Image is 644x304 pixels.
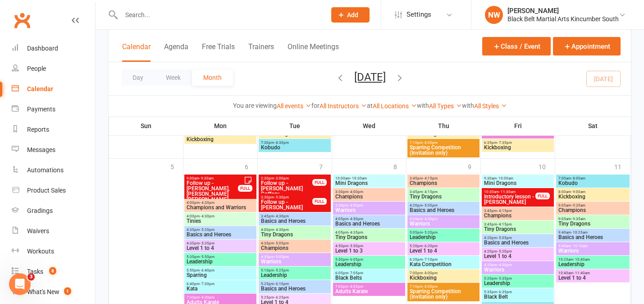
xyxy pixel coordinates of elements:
button: Agenda [164,42,188,62]
span: - 4:30pm [200,214,215,218]
span: 5:25pm [260,295,329,299]
span: - 5:50pm [348,244,363,248]
button: Day [121,69,155,86]
span: 4:20pm [484,263,552,267]
span: 3:45pm [484,209,552,213]
a: Product Sales [12,180,95,201]
button: Appointment [553,37,621,55]
span: 9:30am [484,176,552,180]
a: People [12,59,95,79]
span: - 7:30pm [200,282,215,286]
span: 9:00am [186,176,238,180]
span: Mini Dragons [335,180,403,186]
span: 4:20pm [409,217,478,221]
span: 5:50pm [335,258,403,262]
span: - 5:20pm [497,249,512,253]
div: Automations [27,166,64,174]
button: Calendar [122,42,151,62]
span: Black Belt [484,294,552,299]
button: [DATE] [354,71,386,83]
th: Fri [481,116,555,135]
span: Warriors [335,207,403,213]
span: 7:10pm [409,285,478,289]
a: Workouts [12,241,95,262]
input: Search... [119,9,320,21]
th: Thu [406,116,481,135]
span: Warriors [260,259,329,264]
span: - 10:10am [571,244,588,248]
a: All Locations [373,102,417,110]
span: - 5:30pm [274,195,289,199]
div: People [27,65,46,72]
span: - 6:35pm [497,290,512,294]
span: - 4:15pm [423,176,438,180]
span: Follow up - [PERSON_NAME], [PERSON_NAME] [PERSON_NAME]... [186,180,238,202]
div: FULL [535,193,550,199]
th: Sat [555,116,631,135]
span: 8 [49,267,56,275]
a: All Types [429,102,462,110]
span: Leadership [260,272,329,278]
span: 4:05pm [335,217,403,221]
span: 9:40am [558,244,628,248]
span: 9:05am [558,217,628,221]
span: - 4:15pm [497,209,512,213]
span: 4:00pm [186,201,255,205]
span: Level 1 to 3 [335,248,403,253]
span: 6:20pm [409,258,478,262]
span: 3:45pm [409,176,478,180]
span: - 5:35pm [200,241,215,245]
span: 10:00am [335,176,403,180]
span: 4:50pm [335,244,403,248]
span: - 8:00pm [423,271,438,275]
div: FULL [312,179,327,186]
div: What's New [27,288,59,295]
div: Workouts [27,248,54,255]
span: 4:35pm [186,241,255,245]
span: 4:35pm [260,241,329,245]
div: 8 [393,159,406,174]
span: Add [347,11,358,18]
span: 7:10pm [409,141,478,145]
span: Sparring Competition (Invitation only) [409,289,478,299]
span: - 3:00pm [274,176,289,180]
div: Waivers [27,227,49,235]
span: Kickboxing [558,194,628,199]
span: 7:00pm [409,271,478,275]
span: 8:00am [558,190,628,194]
span: Settings [406,5,431,25]
span: Basics and Heroes [409,207,478,213]
a: Dashboard [12,38,95,59]
a: All Instructors [320,102,367,110]
span: Leadership [409,235,478,240]
a: Reports [12,120,95,140]
div: 10 [539,159,555,174]
span: Tiny Dragons [484,226,552,232]
span: Champions and Warriors [186,205,255,210]
span: 4:20pm [409,203,478,207]
span: Leadership [186,259,255,264]
div: Black Belt Martial Arts Kincumber South [507,15,619,23]
span: - 7:35pm [497,141,512,145]
span: Leadership [558,262,628,267]
span: 5:35pm [484,290,552,294]
span: - 11:30am [499,190,516,194]
a: Waivers [12,221,95,241]
span: - 8:30pm [274,141,289,145]
span: - 6:20pm [423,244,438,248]
span: 10:25am [558,258,628,262]
span: - 5:05pm [423,203,438,207]
span: 5:05pm [409,230,478,235]
span: Sparring Competition (Invitation only) [409,145,478,156]
span: - 8:00pm [423,285,438,289]
a: Messages [12,140,95,160]
span: - 5:25pm [274,268,289,272]
span: Mini Dragons [484,180,552,186]
div: [PERSON_NAME] [507,7,619,15]
span: Level 1 to 4 [409,248,478,253]
span: - 6:40pm [200,268,215,272]
span: Basics and Heroes [260,286,329,291]
span: - 8:05pm [348,285,363,289]
span: - 4:50pm [497,263,512,267]
a: All events [277,102,311,110]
